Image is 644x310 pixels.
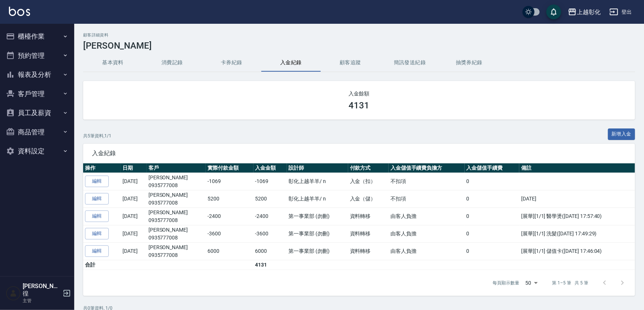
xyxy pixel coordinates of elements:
[389,208,465,225] td: 由客人負擔
[206,190,253,208] td: 5200
[519,242,635,260] td: [展華][1/1] 儲值卡([DATE] 17:46:04)
[143,54,202,72] button: 消費記錄
[389,190,465,208] td: 不扣項
[519,190,635,208] td: [DATE]
[9,7,30,16] img: Logo
[287,208,348,225] td: 第一事業部 (勿刪)
[83,54,143,72] button: 基本資料
[389,225,465,242] td: 由客人負擔
[577,7,601,17] div: 上越彰化
[6,286,21,301] img: Person
[121,225,146,242] td: [DATE]
[92,90,626,97] h2: 入金餘額
[121,242,146,260] td: [DATE]
[83,33,635,37] h2: 顧客詳細資料
[206,225,253,242] td: -3600
[287,173,348,190] td: 彰化上越羊羊 / n
[147,242,206,260] td: [PERSON_NAME]
[206,242,253,260] td: 6000
[261,54,321,72] button: 入金紀錄
[465,173,519,190] td: 0
[148,234,204,242] p: 0935777008
[148,216,204,224] p: 0935777008
[92,150,626,157] span: 入金紀錄
[389,163,465,173] th: 入金儲值手續費負擔方
[608,128,635,140] button: 新增入金
[287,190,348,208] td: 彰化上越羊羊 / n
[321,54,380,72] button: 顧客追蹤
[147,225,206,242] td: [PERSON_NAME]
[23,283,61,297] h5: [PERSON_NAME]徨
[148,182,204,189] p: 0935777008
[465,190,519,208] td: 0
[519,163,635,173] th: 備註
[206,163,253,173] th: 實際付款金額
[465,225,519,242] td: 0
[465,208,519,225] td: 0
[83,133,111,139] p: 共 5 筆資料, 1 / 1
[565,4,604,20] button: 上越彰化
[85,245,109,257] a: 編輯
[121,190,146,208] td: [DATE]
[206,208,253,225] td: -2400
[254,190,287,208] td: 5200
[348,225,389,242] td: 資料轉移
[121,173,146,190] td: [DATE]
[3,84,71,104] button: 客戶管理
[254,260,287,270] td: 4131
[348,163,389,173] th: 付款方式
[465,163,519,173] th: 入金儲值手續費
[148,251,204,259] p: 0935777008
[287,242,348,260] td: 第一事業部 (勿刪)
[546,4,561,19] button: save
[348,173,389,190] td: 入金（扣）
[85,176,109,187] a: 編輯
[439,54,499,72] button: 抽獎券紀錄
[147,163,206,173] th: 客戶
[147,190,206,208] td: [PERSON_NAME]
[3,65,71,84] button: 報表及分析
[85,193,109,205] a: 編輯
[83,260,121,270] td: 合計
[465,242,519,260] td: 0
[523,273,540,293] div: 50
[287,225,348,242] td: 第一事業部 (勿刪)
[254,163,287,173] th: 入金金額
[3,27,71,46] button: 櫃檯作業
[348,242,389,260] td: 資料轉移
[121,208,146,225] td: [DATE]
[389,173,465,190] td: 不扣項
[3,123,71,142] button: 商品管理
[83,163,121,173] th: 操作
[607,5,635,19] button: 登出
[287,163,348,173] th: 設計師
[519,225,635,242] td: [展華][1/1] 洗髮([DATE] 17:49:29)
[148,199,204,207] p: 0935777008
[147,173,206,190] td: [PERSON_NAME]
[380,54,439,72] button: 簡訊發送紀錄
[348,190,389,208] td: 入金（儲）
[3,46,71,65] button: 預約管理
[83,40,635,51] h3: [PERSON_NAME]
[254,242,287,260] td: 6000
[552,280,588,286] p: 第 1–5 筆 共 5 筆
[121,163,146,173] th: 日期
[389,242,465,260] td: 由客人負擔
[202,54,261,72] button: 卡券紀錄
[349,100,370,111] h3: 4131
[3,141,71,161] button: 資料設定
[254,173,287,190] td: -1069
[23,297,61,304] p: 主管
[254,225,287,242] td: -3600
[348,208,389,225] td: 資料轉移
[493,280,520,286] p: 每頁顯示數量
[3,103,71,123] button: 員工及薪資
[519,208,635,225] td: [展華][1/1] 醫學燙([DATE] 17:57:40)
[85,211,109,222] a: 編輯
[254,208,287,225] td: -2400
[85,228,109,239] a: 編輯
[147,208,206,225] td: [PERSON_NAME]
[206,173,253,190] td: -1069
